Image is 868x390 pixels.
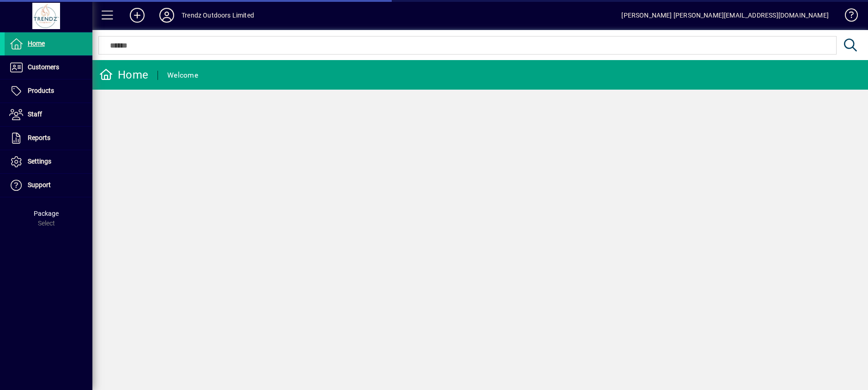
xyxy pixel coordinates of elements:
a: Knowledge Base [838,2,856,32]
span: Reports [28,134,50,141]
span: Home [28,40,45,47]
div: [PERSON_NAME] [PERSON_NAME][EMAIL_ADDRESS][DOMAIN_NAME] [621,8,829,23]
a: Staff [5,103,92,126]
a: Reports [5,127,92,150]
span: Customers [28,63,59,71]
div: Welcome [167,68,198,83]
a: Support [5,174,92,197]
button: Profile [152,7,182,24]
span: Products [28,87,54,94]
span: Staff [28,110,42,118]
button: Add [122,7,152,24]
div: Trendz Outdoors Limited [182,8,254,23]
span: Package [34,210,59,217]
a: Products [5,79,92,103]
span: Support [28,181,51,189]
a: Customers [5,56,92,79]
a: Settings [5,150,92,173]
div: Home [99,67,148,82]
span: Settings [28,158,51,165]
